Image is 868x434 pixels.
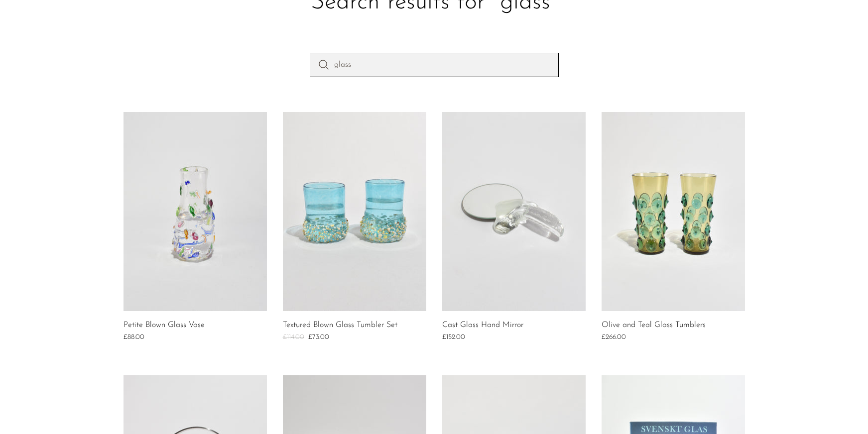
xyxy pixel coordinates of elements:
span: £88.00 [124,333,144,341]
span: £114.00 [283,333,304,341]
a: Cast Glass Hand Mirror [442,321,523,330]
a: Textured Blown Glass Tumbler Set [283,321,397,330]
a: Petite Blown Glass Vase [124,321,205,330]
span: £152.00 [442,333,465,341]
a: Olive and Teal Glass Tumblers [602,321,706,330]
span: £266.00 [602,333,626,341]
span: £73.00 [308,333,329,341]
input: Perform a search [310,53,559,77]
